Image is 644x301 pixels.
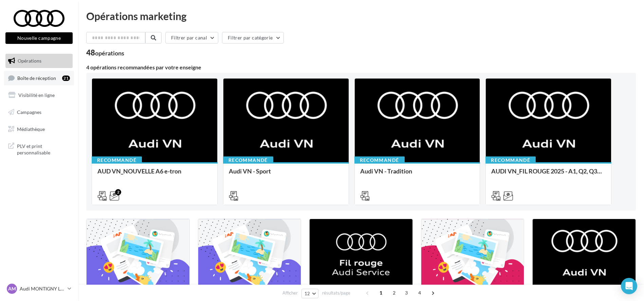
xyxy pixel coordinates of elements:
div: Audi VN - Tradition [360,168,475,181]
span: 4 [414,287,425,298]
div: 48 [86,49,124,56]
a: Opérations [4,54,74,68]
a: PLV et print personnalisable [4,139,74,159]
div: Open Intercom Messenger [621,278,637,294]
div: Recommandé [223,156,273,164]
a: Visibilité en ligne [4,88,74,102]
span: PLV et print personnalisable [17,141,70,156]
span: 12 [305,291,310,296]
button: Nouvelle campagne [5,32,73,44]
a: AM Audi MONTIGNY LE BRETONNE [5,282,73,295]
div: Recommandé [354,156,405,164]
span: Afficher [282,290,298,296]
span: Campagnes [17,109,41,115]
button: Filtrer par canal [165,32,218,44]
a: Boîte de réception21 [4,71,74,85]
div: 4 opérations recommandées par votre enseigne [86,65,636,70]
div: Recommandé [485,156,536,164]
span: Médiathèque [17,126,45,132]
span: Opérations [18,58,41,64]
a: Campagnes [4,105,74,119]
span: AM [8,285,16,292]
span: 3 [401,287,412,298]
div: Audi VN - Sport [229,168,343,181]
button: 12 [301,289,319,298]
div: Opérations marketing [86,11,636,21]
button: Filtrer par catégorie [222,32,284,44]
div: opérations [95,50,124,56]
p: Audi MONTIGNY LE BRETONNE [20,285,65,292]
span: 1 [375,287,386,298]
div: AUDI VN_FIL ROUGE 2025 - A1, Q2, Q3, Q5 et Q4 e-tron [491,168,606,181]
span: Visibilité en ligne [18,92,55,98]
span: 2 [389,287,400,298]
div: 21 [62,76,70,81]
div: 2 [115,189,121,195]
span: Boîte de réception [17,75,56,81]
div: AUD VN_NOUVELLE A6 e-tron [97,168,212,181]
div: Recommandé [92,156,142,164]
a: Médiathèque [4,122,74,136]
span: résultats/page [322,290,350,296]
